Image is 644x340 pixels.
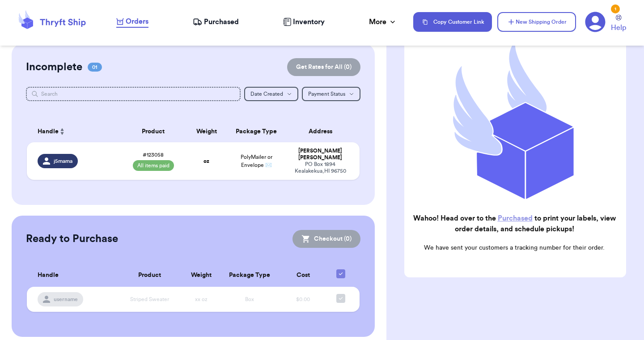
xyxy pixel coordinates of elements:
[413,12,492,32] button: Copy Customer Link
[88,63,102,72] span: 01
[59,126,66,137] button: Sort ascending
[585,12,606,32] a: 1
[292,230,360,248] button: Checkout (0)
[411,243,617,252] p: We have sent your customers a tracking number for their order.
[54,157,72,165] span: j5mama
[54,296,78,303] span: username
[497,12,576,32] button: New Shipping Order
[498,215,533,222] a: Purchased
[133,160,174,171] span: All items paid
[193,17,239,27] a: Purchased
[245,297,254,302] span: Box
[302,87,360,101] button: Payment Status
[182,264,221,287] th: Weight
[286,121,360,142] th: Address
[244,87,298,101] button: Date Created
[38,127,59,136] span: Handle
[283,17,325,27] a: Inventory
[611,4,620,13] div: 1
[296,297,310,302] span: $0.00
[293,17,325,27] span: Inventory
[287,58,360,76] button: Get Rates for All (0)
[126,16,148,27] span: Orders
[195,297,208,302] span: xx oz
[411,213,617,234] h2: Wahoo! Head over to the to print your labels, view order details, and schedule pickups!
[292,161,349,174] div: PO Box 1894 Kealakekua , HI 96750
[204,17,239,27] span: Purchased
[241,154,272,168] span: PolyMailer or Envelope ✉️
[143,151,164,158] span: #123058
[186,121,226,142] th: Weight
[226,121,286,142] th: Package Type
[369,17,397,27] div: More
[117,264,182,287] th: Product
[130,297,169,302] span: Striped Sweater
[38,271,59,280] span: Handle
[220,264,279,287] th: Package Type
[116,16,148,28] a: Orders
[26,60,82,74] h2: Incomplete
[250,91,283,97] span: Date Created
[611,15,626,33] a: Help
[292,148,349,161] div: [PERSON_NAME] [PERSON_NAME]
[203,158,209,164] strong: oz
[120,121,186,142] th: Product
[26,232,118,246] h2: Ready to Purchase
[611,22,626,33] span: Help
[279,264,327,287] th: Cost
[308,91,345,97] span: Payment Status
[26,87,241,101] input: Search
